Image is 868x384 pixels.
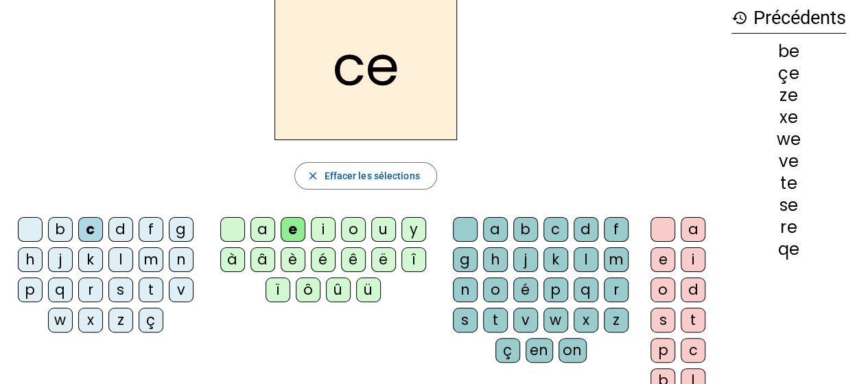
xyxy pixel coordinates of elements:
div: j [48,247,73,272]
div: p [650,338,675,363]
div: xe [731,109,846,126]
div: n [453,278,478,302]
div: x [574,308,598,332]
mat-icon: history [731,10,748,26]
div: u [371,217,396,242]
div: t [681,308,705,332]
div: o [341,217,366,242]
div: çe [731,65,846,82]
div: o [650,278,675,302]
div: we [731,131,846,148]
div: d [574,217,598,242]
div: b [48,217,73,242]
div: d [681,278,705,302]
div: l [108,247,133,272]
div: g [453,247,478,272]
div: t [139,278,163,302]
div: k [78,247,103,272]
div: c [78,217,103,242]
div: ë [371,247,396,272]
div: y [401,217,426,242]
div: ve [731,153,846,170]
div: â [250,247,275,272]
div: a [483,217,508,242]
div: h [18,247,43,272]
div: en [526,338,553,363]
h3: Précédents [731,3,846,34]
div: q [48,278,73,302]
div: ô [296,278,320,302]
div: ç [139,308,163,332]
div: e [650,247,675,272]
div: te [731,175,846,192]
div: m [604,247,629,272]
div: è [281,247,305,272]
div: ü [356,278,381,302]
div: s [108,278,133,302]
div: i [311,217,336,242]
div: g [169,217,193,242]
div: p [543,278,568,302]
div: be [731,43,846,60]
div: r [604,278,629,302]
div: w [543,308,568,332]
div: l [574,247,598,272]
div: î [401,247,426,272]
button: Effacer les sélections [294,162,436,190]
div: c [681,338,705,363]
div: t [483,308,508,332]
div: v [169,278,193,302]
div: i [681,247,705,272]
div: é [311,247,336,272]
div: r [78,278,103,302]
div: qe [731,241,846,258]
div: z [604,308,629,332]
div: m [139,247,163,272]
div: e [281,217,305,242]
div: p [18,278,43,302]
div: x [78,308,103,332]
div: a [250,217,275,242]
div: û [326,278,351,302]
div: w [48,308,73,332]
div: d [108,217,133,242]
div: se [731,197,846,214]
div: b [513,217,538,242]
div: à [220,247,245,272]
div: c [543,217,568,242]
div: re [731,219,846,236]
div: ï [266,278,290,302]
div: f [604,217,629,242]
div: f [139,217,163,242]
mat-icon: close [306,170,318,182]
div: é [513,278,538,302]
div: k [543,247,568,272]
div: n [169,247,193,272]
div: on [559,338,587,363]
div: ze [731,87,846,104]
div: ê [341,247,366,272]
div: v [513,308,538,332]
div: j [513,247,538,272]
div: z [108,308,133,332]
div: s [453,308,478,332]
div: a [681,217,705,242]
div: s [650,308,675,332]
div: h [483,247,508,272]
span: Effacer les sélections [324,168,419,184]
div: o [483,278,508,302]
div: ç [495,338,520,363]
div: q [574,278,598,302]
